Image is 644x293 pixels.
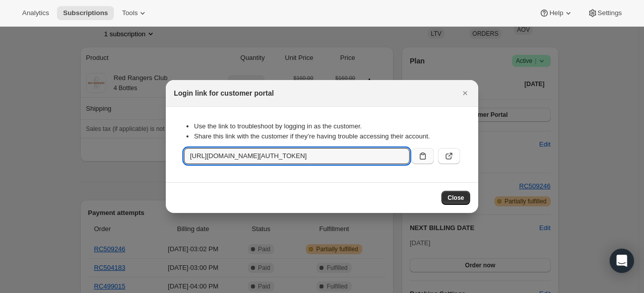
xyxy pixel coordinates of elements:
[63,9,108,17] span: Subscriptions
[22,9,49,17] span: Analytics
[194,131,460,141] li: Share this link with the customer if they’re having trouble accessing their account.
[533,6,579,20] button: Help
[16,6,55,20] button: Analytics
[598,9,622,17] span: Settings
[116,6,154,20] button: Tools
[57,6,114,20] button: Subscriptions
[610,249,634,273] div: Open Intercom Messenger
[441,191,470,205] button: Close
[194,121,460,131] li: Use the link to troubleshoot by logging in as the customer.
[122,9,138,17] span: Tools
[458,86,472,100] button: Close
[582,6,628,20] button: Settings
[447,194,464,202] span: Close
[174,88,274,98] h2: Login link for customer portal
[549,9,563,17] span: Help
